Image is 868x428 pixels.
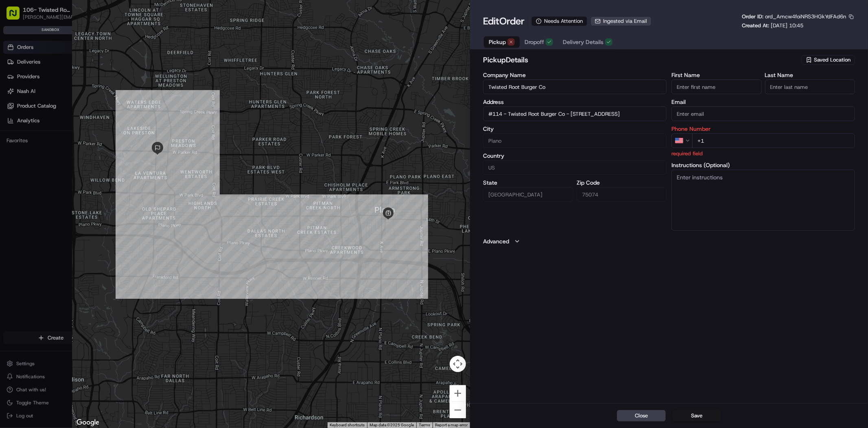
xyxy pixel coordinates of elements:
[56,149,73,155] span: [DATE]
[419,423,430,427] a: Terms
[8,78,23,93] img: 1736555255976-a54dd68f-1ca7-489b-9aae-adbdc363a1c4
[8,9,24,25] img: Nash
[25,127,54,133] span: nakirzaman
[126,105,148,115] button: See all
[450,356,466,372] button: Map camera controls
[5,179,66,194] a: 📗Knowledge Base
[450,385,466,402] button: Zoom in
[483,187,573,202] input: Enter state
[74,417,101,428] img: Google
[771,22,803,29] span: [DATE] 10:45
[489,38,506,46] span: Pickup
[742,13,846,20] p: Order ID:
[77,183,131,191] span: API Documentation
[765,79,855,94] input: Enter last name
[577,180,667,185] label: Zip Code
[814,56,851,64] span: Saved Location
[8,106,55,113] div: Past conversations
[671,79,761,94] input: Enter first name
[37,78,133,86] div: Start new chat
[483,79,667,94] input: Enter company name
[21,53,134,62] input: Clear
[60,127,77,133] span: [DATE]
[483,153,667,159] label: Country
[8,183,15,190] div: 📗
[370,423,414,427] span: Map data ©2025 Google
[483,72,667,78] label: Company Name
[483,99,667,105] label: Address
[435,423,468,427] a: Report a map error
[57,202,98,209] a: Powered byPylon
[742,22,803,29] p: Created At:
[499,15,525,28] span: Order
[525,38,544,46] span: Dropoff
[330,422,365,428] button: Keyboard shortcuts
[671,126,855,132] label: Phone Number
[801,54,855,66] button: Saved Location
[17,78,32,93] img: 4988371391238_9404d814bf3eb2409008_72.png
[8,119,21,132] img: nakirzaman
[671,162,855,168] label: Instructions (Optional)
[483,106,667,121] input: 1212 14th St, Plano, TX 75074, USA
[531,16,587,26] div: Needs Attention
[450,402,466,418] button: Zoom out
[671,150,855,157] p: required field
[69,183,75,190] div: 💻
[483,54,800,66] h2: pickup Details
[51,149,54,155] span: •
[37,86,112,93] div: We're available if you need us!
[671,106,855,121] input: Enter email
[692,133,855,148] input: Enter phone number
[672,410,721,421] button: Save
[483,237,509,245] label: Advanced
[25,149,50,155] span: ezil cloma
[8,33,148,46] p: Welcome 👋
[81,203,98,209] span: Pylon
[483,237,855,245] button: Advanced
[563,38,603,46] span: Delivery Details
[483,180,573,185] label: State
[671,72,761,78] label: First Name
[671,99,855,105] label: Email
[8,141,21,154] img: ezil cloma
[483,160,667,175] input: Enter country
[765,72,855,78] label: Last Name
[74,417,101,428] a: Open this area in Google Maps (opens a new window)
[66,179,134,194] a: 💻API Documentation
[590,16,652,26] button: Ingested via Email
[138,81,148,90] button: Start new chat
[55,127,58,133] span: •
[765,13,846,20] span: ord_Amcw4foiNRS3HGkYdFAd6n
[16,183,62,191] span: Knowledge Base
[603,18,647,25] span: Ingested via Email
[483,126,667,132] label: City
[617,410,666,421] button: Close
[483,133,667,148] input: Enter city
[483,15,525,28] h1: Edit
[577,187,667,202] input: Enter zip code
